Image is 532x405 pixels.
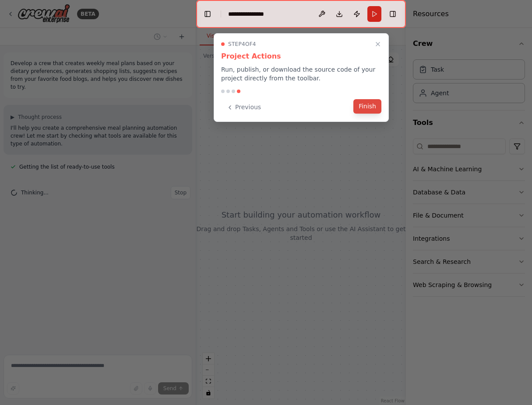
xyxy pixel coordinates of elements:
[228,41,256,48] span: Step 4 of 4
[221,65,381,83] p: Run, publish, or download the source code of your project directly from the toolbar.
[373,39,383,49] button: Close walkthrough
[353,99,381,114] button: Finish
[221,100,266,114] button: Previous
[201,8,214,20] button: Hide left sidebar
[221,51,381,62] h3: Project Actions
